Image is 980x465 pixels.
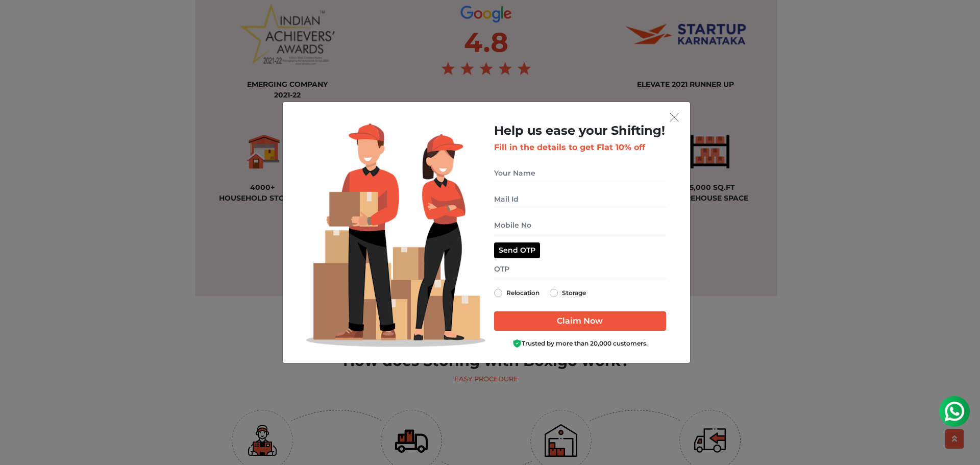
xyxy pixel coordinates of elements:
label: Storage [562,287,586,299]
img: exit [670,113,679,122]
img: whatsapp-icon.svg [10,10,31,31]
img: Boxigo Customer Shield [512,339,522,348]
input: OTP [494,260,666,278]
h2: Help us ease your Shifting! [494,124,666,138]
div: Trusted by more than 20,000 customers. [494,339,666,349]
input: Your Name [494,164,666,182]
img: Lead Welcome Image [306,124,486,347]
input: Mail Id [494,190,666,208]
label: Relocation [506,287,540,299]
input: Claim Now [494,311,666,331]
h3: Fill in the details to get Flat 10% off [494,142,666,152]
button: Send OTP [494,242,540,258]
input: Mobile No [494,216,666,234]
